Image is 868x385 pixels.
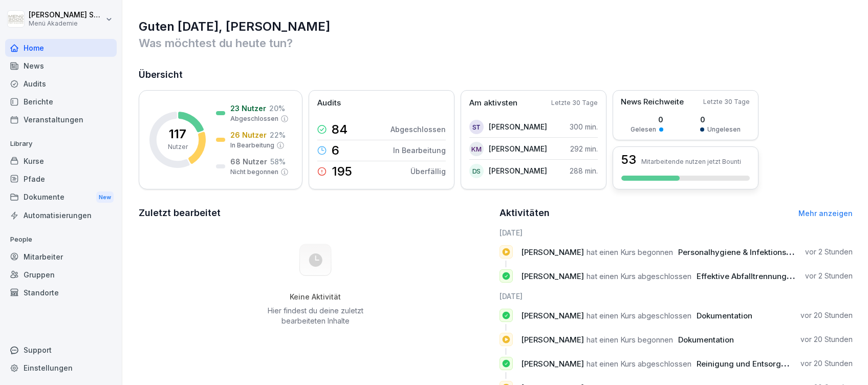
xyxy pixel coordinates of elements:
div: New [96,191,114,203]
div: DS [469,164,484,178]
a: Standorte [5,284,117,302]
span: Reinigung und Entsorgung [697,359,795,369]
a: Berichte [5,93,117,111]
div: KM [469,142,484,156]
h2: Zuletzt bearbeitet [139,206,492,220]
p: News Reichweite [621,96,684,108]
h6: [DATE] [500,227,853,238]
p: 84 [332,123,348,136]
p: vor 2 Stunden [805,271,853,281]
span: hat einen Kurs abgeschlossen [587,311,691,320]
a: Home [5,39,117,57]
p: Hier findest du deine zuletzt bearbeiteten Inhalte [264,306,367,326]
div: Support [5,341,117,359]
a: Audits [5,75,117,93]
p: Menü Akademie [29,20,103,27]
p: Was möchtest du heute tun? [139,35,853,51]
p: Mitarbeitende nutzen jetzt Bounti [641,158,741,165]
div: ST [469,120,484,134]
p: Audits [317,97,341,109]
p: 68 Nutzer [230,156,267,167]
a: DokumenteNew [5,188,117,207]
h2: Übersicht [139,68,853,82]
p: Letzte 30 Tage [703,97,750,106]
a: Kurse [5,152,117,170]
p: 0 [631,114,663,125]
span: Dokumentation [678,335,734,345]
p: vor 2 Stunden [805,247,853,257]
span: [PERSON_NAME] [521,359,584,369]
a: News [5,57,117,75]
span: hat einen Kurs abgeschlossen [587,359,691,369]
span: hat einen Kurs begonnen [587,335,673,345]
p: In Bearbeitung [230,141,274,150]
h5: Keine Aktivität [264,292,367,302]
p: 195 [332,165,352,178]
p: In Bearbeitung [393,145,446,156]
p: Library [5,136,117,152]
p: vor 20 Stunden [800,334,853,345]
span: [PERSON_NAME] [521,335,584,345]
h3: 53 [621,154,636,166]
p: Am aktivsten [469,97,517,109]
a: Pfade [5,170,117,188]
span: [PERSON_NAME] [521,271,584,281]
a: Einstellungen [5,359,117,377]
a: Mitarbeiter [5,248,117,266]
p: Abgeschlossen [390,124,446,135]
p: Nutzer [168,142,188,152]
span: hat einen Kurs abgeschlossen [587,271,691,281]
span: [PERSON_NAME] [521,311,584,320]
div: Dokumente [5,188,117,207]
span: hat einen Kurs begonnen [587,247,673,257]
p: [PERSON_NAME] Schülzke [29,11,103,19]
p: 22 % [270,130,286,140]
span: Personalhygiene & Infektionsschutz [678,247,811,257]
p: 23 Nutzer [230,103,266,114]
h2: Aktivitäten [500,206,550,220]
p: 26 Nutzer [230,130,267,140]
p: 292 min. [570,143,598,154]
p: Ungelesen [707,125,741,134]
p: vor 20 Stunden [800,358,853,369]
p: Überfällig [410,166,446,177]
p: vor 20 Stunden [800,310,853,320]
a: Gruppen [5,266,117,284]
span: [PERSON_NAME] [521,247,584,257]
p: 0 [700,114,741,125]
p: 300 min. [570,121,598,132]
a: Mehr anzeigen [798,209,853,218]
h6: [DATE] [500,291,853,302]
p: 6 [332,144,339,157]
h1: Guten [DATE], [PERSON_NAME] [139,18,853,35]
p: 117 [169,128,186,140]
p: Gelesen [631,125,656,134]
span: Dokumentation [697,311,752,320]
p: 288 min. [570,165,598,176]
p: People [5,231,117,248]
a: Veranstaltungen [5,111,117,129]
p: [PERSON_NAME] [489,165,547,176]
p: [PERSON_NAME] [489,143,547,154]
p: Letzte 30 Tage [551,98,598,108]
p: 20 % [269,103,285,114]
a: Automatisierungen [5,206,117,224]
p: Nicht begonnen [230,167,278,177]
p: [PERSON_NAME] [489,121,547,132]
p: Abgeschlossen [230,114,278,123]
p: 58 % [270,156,286,167]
